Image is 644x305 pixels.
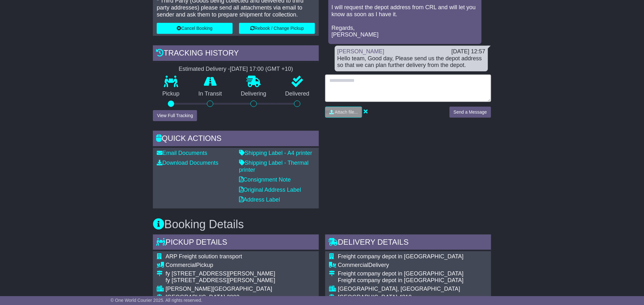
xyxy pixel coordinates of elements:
div: Freight company depot in [GEOGRAPHIC_DATA] [338,270,487,277]
a: Original Address Label [239,187,301,193]
p: In Transit [189,90,232,97]
button: Cancel Booking [157,23,233,34]
a: Shipping Label - Thermal printer [239,160,309,173]
span: 3803 [227,294,239,300]
div: Hello team, Good day, Please send us the depot address so that we can plan further delivery from ... [337,55,485,69]
span: [GEOGRAPHIC_DATA] [338,294,397,300]
a: Consignment Note [239,176,291,183]
p: Delivered [276,90,319,97]
a: Address Label [239,196,280,203]
a: [PERSON_NAME] [337,48,384,55]
div: fy [STREET_ADDRESS][PERSON_NAME] [166,270,300,277]
div: Delivery Details [325,235,491,252]
span: Freight company depot in [GEOGRAPHIC_DATA] [338,253,463,260]
p: Delivering [231,90,276,97]
div: Freight company depot in [GEOGRAPHIC_DATA] [338,277,487,284]
div: [GEOGRAPHIC_DATA], [GEOGRAPHIC_DATA] [338,286,487,293]
a: Shipping Label - A4 printer [239,150,312,156]
h3: Booking Details [153,218,491,231]
div: [DATE] 17:00 (GMT +10) [230,66,293,73]
a: Email Documents [157,150,207,156]
button: View Full Tracking [153,110,197,121]
div: Pickup Details [153,235,319,252]
button: Rebook / Change Pickup [239,23,315,34]
span: [GEOGRAPHIC_DATA] [166,294,225,300]
div: fy [STREET_ADDRESS][PERSON_NAME] [166,277,300,284]
div: Tracking history [153,45,319,63]
div: [DATE] 12:57 [451,48,485,55]
span: ARP Freight solution transport [166,253,242,260]
p: Pickup [153,90,189,97]
div: Pickup [166,262,300,269]
div: Estimated Delivery - [153,66,319,73]
div: [PERSON_NAME][GEOGRAPHIC_DATA] [166,286,300,293]
span: © One World Courier 2025. All rights reserved. [111,298,202,303]
span: Commercial [166,262,196,268]
a: Download Documents [157,160,218,166]
div: Quick Actions [153,131,319,148]
button: Send a Message [449,107,491,118]
div: Delivery [338,262,487,269]
span: Commercial [338,262,368,268]
span: 4810 [399,294,412,300]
